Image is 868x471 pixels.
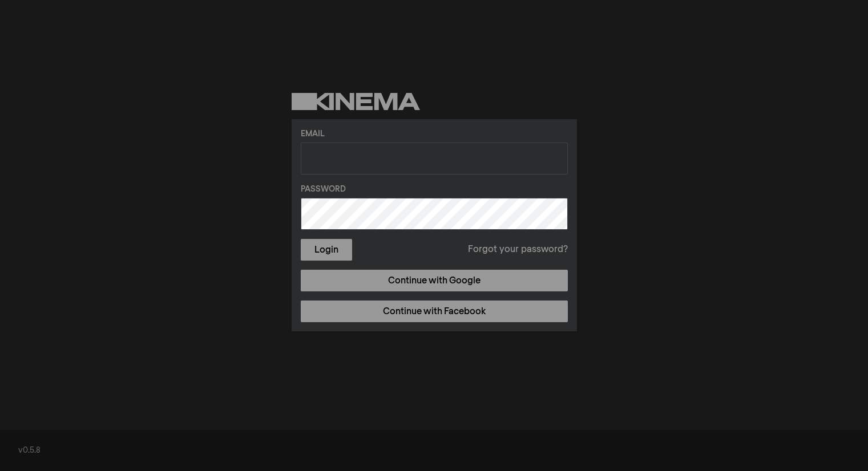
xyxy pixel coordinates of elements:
[301,184,568,196] label: Password
[468,243,568,257] a: Forgot your password?
[301,301,568,322] a: Continue with Facebook
[301,128,568,140] label: Email
[301,270,568,291] a: Continue with Google
[18,445,850,457] div: v0.5.8
[301,239,352,261] button: Login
